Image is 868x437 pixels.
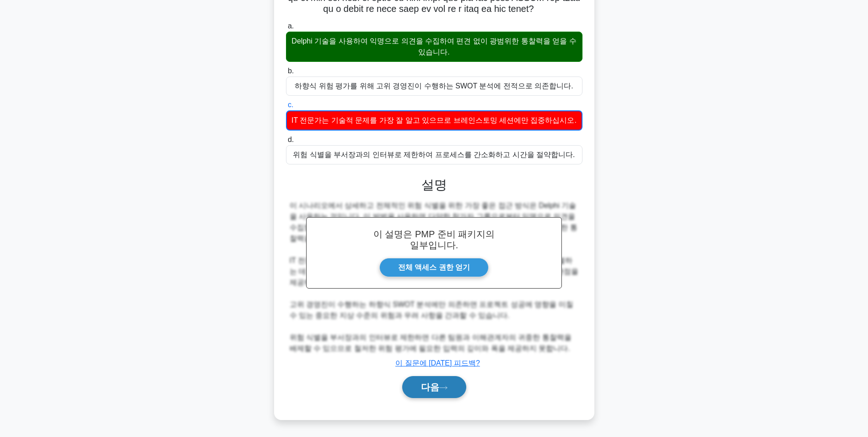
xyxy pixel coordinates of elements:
div: 하향식 위험 평가를 위해 고위 경영진이 수행하는 SWOT 분석에 전적으로 의존합니다. [286,76,582,96]
h3: 설명 [291,177,577,193]
span: a. [288,22,294,30]
button: 다음 [402,376,466,398]
div: 이 시나리오에서 상세하고 전체적인 위험 식별을 위한 가장 좋은 접근 방식은 Delphi 기술을 사용하는 것입니다. 이 방법을 사용하면 다양한 참가자 그룹으로부터 익명으로 의견... [290,200,579,354]
a: 이 질문에 [DATE] 피드백? [395,359,480,367]
div: IT 전문가는 기술적 문제를 가장 잘 알고 있으므로 브레인스토밍 세션에만 집중하십시오. [286,110,582,131]
span: d. [288,136,294,143]
a: 전체 액세스 권한 얻기 [379,258,489,277]
span: b. [288,67,294,75]
font: 다음 [421,382,439,392]
span: c. [288,101,293,109]
div: 위험 식별을 부서장과의 인터뷰로 제한하여 프로세스를 간소화하고 시간을 절약합니다. [286,145,582,164]
div: Delphi 기술을 사용하여 익명으로 의견을 수집하여 편견 없이 광범위한 통찰력을 얻을 수 있습니다. [286,32,582,62]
